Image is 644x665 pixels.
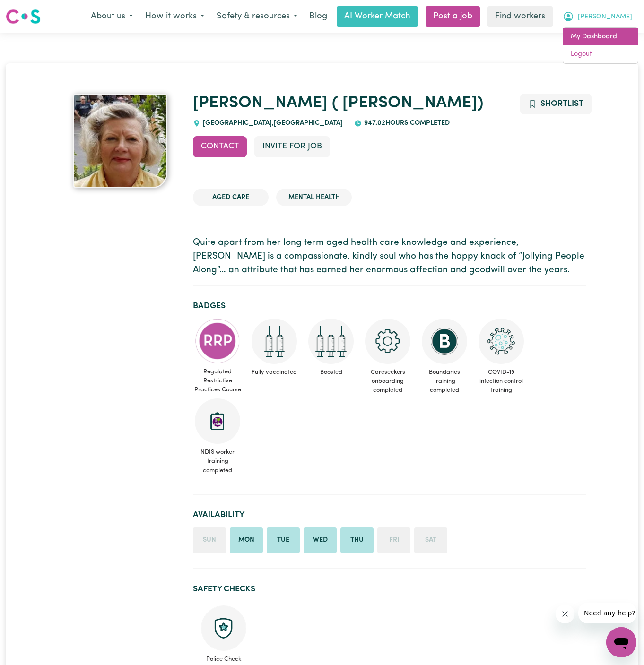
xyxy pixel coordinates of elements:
[377,527,410,553] li: Unavailable on Friday
[477,364,526,399] span: COVID-19 infection control training
[479,319,524,364] img: CS Academy: COVID-19 Infection Control Training course completed
[556,605,574,623] iframe: Close message
[606,627,636,657] iframe: Button to launch messaging window
[195,398,240,444] img: CS Academy: Introduction to NDIS Worker Training course completed
[563,45,638,63] a: Logout
[193,136,247,157] button: Contact
[193,444,242,479] span: NDIS worker training completed
[340,527,374,553] li: Available on Thursday
[365,319,410,364] img: CS Academy: Careseekers Onboarding course completed
[487,6,553,27] a: Find workers
[193,584,586,594] h2: Safety Checks
[337,6,418,27] a: AI Worker Match
[195,319,240,363] img: CS Academy: Regulated Restrictive Practices course completed
[250,364,299,380] span: Fully vaccinated
[422,319,467,364] img: CS Academy: Boundaries in care and support work course completed
[73,94,167,188] img: Annie ( Frances Ann)
[276,189,352,207] li: Mental Health
[304,6,333,27] a: Blog
[193,363,242,398] span: Regulated Restrictive Practices Course
[563,27,638,64] div: My Account
[308,319,354,364] img: Care and support worker has received booster dose of COVID-19 vaccination
[6,6,41,27] a: Careseekers logo
[210,7,304,26] button: Safety & resources
[362,120,450,127] span: 947.02 hours completed
[139,7,210,26] button: How it works
[6,8,41,25] img: Careseekers logo
[193,301,586,311] h2: Badges
[193,236,586,277] p: Quite apart from her long term aged health care knowledge and experience, [PERSON_NAME] is a comp...
[540,100,583,108] span: Shortlist
[193,189,269,207] li: Aged Care
[193,95,483,112] a: [PERSON_NAME] ( [PERSON_NAME])
[267,527,300,553] li: Available on Tuesday
[578,12,632,22] span: [PERSON_NAME]
[304,527,337,553] li: Available on Wednesday
[200,120,343,127] span: [GEOGRAPHIC_DATA] , [GEOGRAPHIC_DATA]
[201,605,246,651] img: Police check
[230,527,263,553] li: Available on Monday
[85,7,139,26] button: About us
[200,651,247,664] span: Police Check
[414,527,447,553] li: Unavailable on Saturday
[578,603,636,623] iframe: Message from company
[557,7,638,26] button: My Account
[252,319,297,364] img: Care and support worker has received 2 doses of COVID-19 vaccine
[193,510,586,520] h2: Availability
[420,364,469,399] span: Boundaries training completed
[426,6,480,27] a: Post a job
[363,364,412,399] span: Careseekers onboarding completed
[520,94,592,114] button: Add to shortlist
[306,364,356,380] span: Boosted
[254,136,330,157] button: Invite for Job
[58,94,182,188] a: Annie ( Frances Ann)'s profile picture'
[193,527,226,553] li: Unavailable on Sunday
[563,28,638,46] a: My Dashboard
